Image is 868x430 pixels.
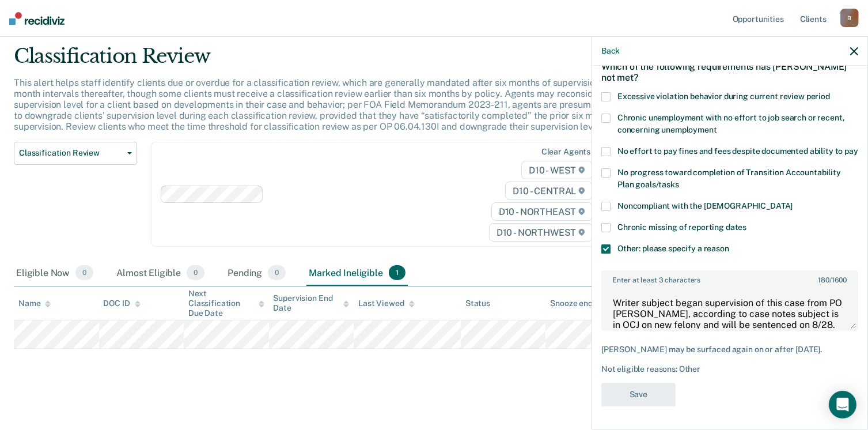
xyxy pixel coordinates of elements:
[602,287,857,330] textarea: Writer subject began supervision of this case from PO [PERSON_NAME], according to case notes subj...
[617,92,830,101] span: Excessive violation behavior during current review period
[14,261,96,286] div: Eligible Now
[617,201,793,210] span: Noncompliant with the [DEMOGRAPHIC_DATA]
[114,261,207,286] div: Almost Eligible
[14,44,665,77] div: Classification Review
[601,46,620,56] button: Back
[617,168,841,189] span: No progress toward completion of Transition Accountability Plan goals/tasks
[505,182,593,200] span: D10 - CENTRAL
[75,265,93,280] span: 0
[187,265,204,280] span: 0
[617,146,858,156] span: No effort to pay fines and fees despite documented ability to pay
[306,261,408,286] div: Marked Ineligible
[358,299,414,308] div: Last Viewed
[601,383,676,406] button: Save
[14,77,657,133] p: This alert helps staff identify clients due or overdue for a classification review, which are gen...
[617,244,729,253] span: Other: please specify a reason
[465,299,490,308] div: Status
[521,161,593,179] span: D10 - WEST
[601,364,858,374] div: Not eligible reasons: Other
[541,147,590,157] div: Clear agents
[840,9,859,27] div: B
[489,223,593,242] span: D10 - NORTHWEST
[274,293,350,313] div: Supervision End Date
[550,299,615,308] div: Snooze ends in
[18,299,51,308] div: Name
[818,276,829,284] span: 180
[617,222,746,232] span: Chronic missing of reporting dates
[104,299,141,308] div: DOC ID
[19,148,123,158] span: Classification Review
[9,12,65,25] img: Recidiviz
[225,261,288,286] div: Pending
[617,113,845,134] span: Chronic unemployment with no effort to job search or recent, concerning unemployment
[188,289,264,318] div: Next Classification Due Date
[829,391,856,418] div: Open Intercom Messenger
[602,271,857,284] label: Enter at least 3 characters
[601,345,858,354] div: [PERSON_NAME] may be surfaced again on or after [DATE].
[491,202,593,221] span: D10 - NORTHEAST
[389,265,405,280] span: 1
[601,52,858,92] div: Which of the following requirements has [PERSON_NAME] not met?
[268,265,286,280] span: 0
[818,276,847,284] span: / 1600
